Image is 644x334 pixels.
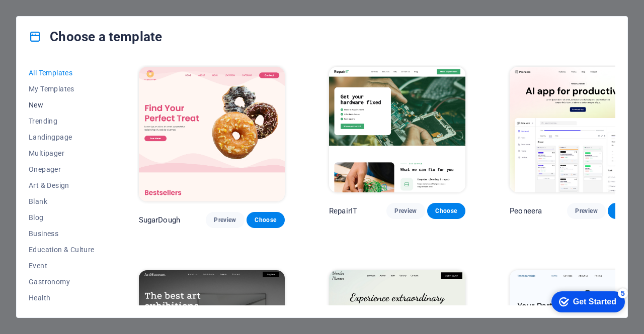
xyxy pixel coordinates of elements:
span: Health [29,294,95,302]
span: Preview [575,207,597,215]
button: Education & Culture [29,242,95,258]
span: Education & Culture [29,246,95,254]
span: My Templates [29,85,95,93]
button: New [29,97,95,113]
span: Art & Design [29,181,95,189]
p: Peoneera [510,206,542,216]
img: RepairIT [329,67,465,192]
button: My Templates [29,81,95,97]
div: Get Started 5 items remaining, 0% complete [8,5,82,26]
button: Gastronomy [29,274,95,290]
h4: Choose a template [29,29,162,45]
span: Gastronomy [29,278,95,286]
button: All Templates [29,65,95,81]
span: Choose [435,207,457,215]
p: SugarDough [139,215,180,225]
span: Event [29,262,95,270]
button: Blog [29,209,95,226]
button: Choose [427,203,465,219]
span: New [29,101,95,109]
button: Art & Design [29,177,95,193]
button: Blank [29,193,95,209]
span: Onepager [29,165,95,173]
button: Business [29,226,95,242]
button: Preview [386,203,425,219]
span: Business [29,230,95,238]
span: Multipager [29,149,95,157]
span: Blog [29,213,95,221]
button: Onepager [29,161,95,177]
div: Get Started [30,11,73,20]
button: Choose [247,212,285,228]
button: Preview [567,203,605,219]
span: Preview [214,216,236,224]
button: Preview [206,212,244,228]
button: Health [29,290,95,306]
img: SugarDough [139,67,285,201]
span: Blank [29,197,95,205]
span: Preview [394,207,417,215]
button: Multipager [29,145,95,161]
span: All Templates [29,69,95,77]
p: RepairIT [329,206,357,216]
button: Event [29,258,95,274]
span: Landingpage [29,133,95,141]
span: Trending [29,117,95,125]
button: Trending [29,113,95,129]
div: 5 [74,2,85,12]
span: Choose [255,216,277,224]
button: Landingpage [29,129,95,145]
